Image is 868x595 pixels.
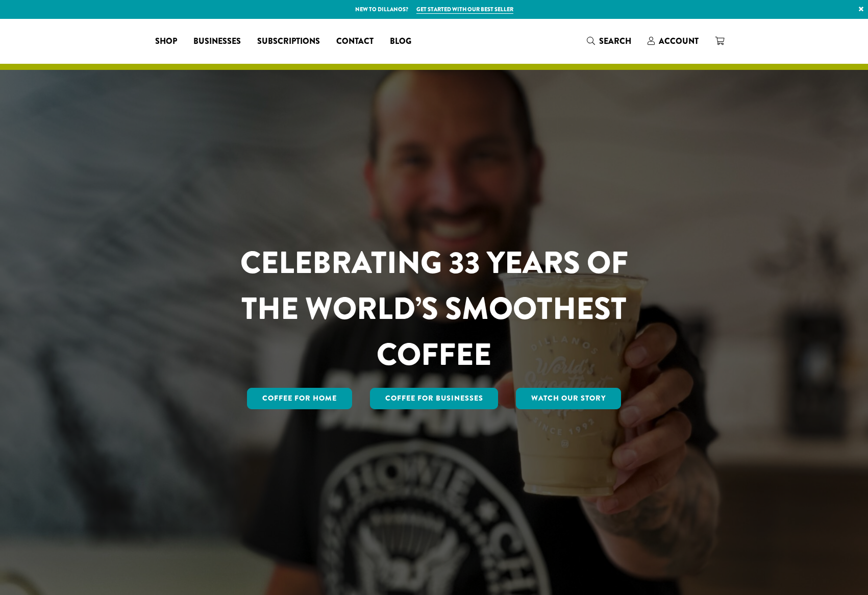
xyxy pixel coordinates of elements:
a: Search [579,33,639,49]
span: Blog [390,35,411,48]
a: Get started with our best seller [416,5,513,14]
span: Contact [336,35,374,48]
span: Subscriptions [257,35,320,48]
span: Account [659,35,699,47]
span: Shop [155,35,177,48]
a: Coffee for Home [247,388,352,409]
a: Watch Our Story [516,388,621,409]
span: Search [599,35,631,47]
span: Businesses [193,35,241,48]
a: Shop [147,33,185,49]
a: Coffee For Businesses [370,388,499,409]
h1: CELEBRATING 33 YEARS OF THE WORLD’S SMOOTHEST COFFEE [210,240,658,378]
